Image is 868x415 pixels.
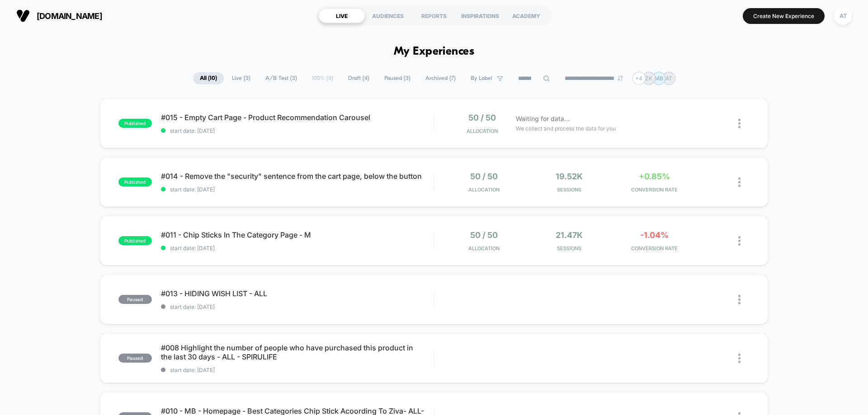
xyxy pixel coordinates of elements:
span: 50 / 50 [468,113,496,122]
img: close [738,177,741,187]
p: MB [655,75,663,82]
span: published [118,236,152,245]
span: Draft ( 4 ) [341,72,376,84]
span: published [118,119,152,128]
span: CONVERSION RATE [614,245,695,252]
span: All ( 10 ) [193,72,224,84]
span: start date: [DATE] [161,303,434,310]
div: AT [834,7,852,25]
span: +0.85% [639,172,670,181]
span: 50 / 50 [470,230,498,240]
div: ACADEMY [503,9,549,23]
span: By Label [471,75,492,82]
span: #011 - Chip Sticks In The Category Page - M [161,230,434,239]
div: REPORTS [411,9,457,23]
span: #013 - HIDING WISH LIST - ALL [161,289,434,298]
span: 19.52k [556,172,583,181]
span: paused [118,354,152,363]
h1: My Experiences [394,45,475,58]
span: 21.47k [556,230,583,240]
span: 50 / 50 [470,172,498,181]
span: start date: [DATE] [161,245,434,252]
span: [DOMAIN_NAME] [37,11,102,21]
span: -1.04% [640,230,669,240]
span: Sessions [529,187,610,193]
span: Sessions [529,245,610,252]
img: close [738,354,741,363]
span: A/B Test ( 3 ) [259,72,304,84]
div: + 4 [632,72,646,85]
span: Live ( 3 ) [225,72,257,84]
span: Archived ( 7 ) [419,72,462,84]
span: #008 Highlight the number of people who have purchased this product in the last 30 days - ALL - S... [161,343,434,361]
span: published [118,177,152,187]
button: Create New Experience [743,8,825,24]
p: AT [665,75,672,82]
span: paused [118,295,152,304]
span: Waiting for data... [516,114,570,124]
div: AUDIENCES [365,9,411,23]
span: #014 - Remove the "security" sentence from the cart page, below the button [161,172,434,181]
button: [DOMAIN_NAME] [14,9,105,23]
button: AT [831,7,854,25]
img: Visually logo [16,9,30,23]
img: close [738,295,741,304]
span: start date: [DATE] [161,127,434,134]
span: start date: [DATE] [161,367,434,373]
div: INSPIRATIONS [457,9,503,23]
span: We collect and process the data for you [516,124,616,133]
div: LIVE [319,9,365,23]
span: Allocation [467,128,498,134]
span: start date: [DATE] [161,186,434,193]
span: CONVERSION RATE [614,187,695,193]
span: #015 - Empty Cart Page - Product Recommendation Carousel [161,113,434,122]
p: ZK [645,75,652,82]
img: close [738,236,741,246]
span: Allocation [468,187,500,193]
span: Paused ( 3 ) [377,72,417,84]
img: end [618,75,623,81]
img: close [738,119,741,128]
span: Allocation [468,245,500,252]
